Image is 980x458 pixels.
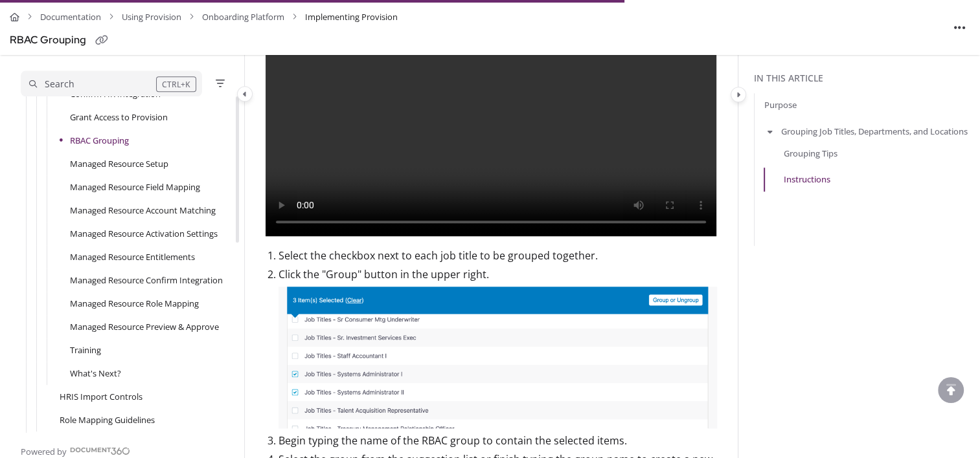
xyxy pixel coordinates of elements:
a: Managed Resource Confirm Integration [70,274,223,287]
div: CTRL+K [156,76,196,92]
a: Onboarding Platform [202,8,284,27]
a: Training [70,343,101,356]
a: Grouping Tips [784,147,838,160]
button: arrow [764,124,776,138]
li: Begin typing the name of the RBAC group to contain the selected items. [279,431,716,450]
button: Copy link of [91,30,112,51]
div: In this article [754,71,975,85]
a: Documentation [40,8,101,27]
a: What's Next? [70,367,121,380]
a: Managed Resource Entitlements [70,250,195,263]
video: Your browser does not support the audio element. [266,11,716,236]
a: Managed Resource Role Mapping [70,297,199,310]
span: Powered by [21,445,67,458]
div: scroll to top [938,377,964,403]
button: Filter [212,76,228,91]
a: Managed Resource Activation Settings [70,227,218,240]
a: Role Mapping Guidelines [60,413,155,426]
a: Purpose [764,98,797,111]
a: Managed Resource Setup [70,157,168,170]
a: Managed Resource Account Matching [70,204,216,217]
a: HRIS Import Controls [60,390,142,403]
a: Instructions [784,173,830,186]
a: RBAC Grouping [70,134,129,147]
a: Managed Resource Preview & Approve [70,320,219,333]
img: Document360 [70,447,130,455]
button: Article more options [950,17,970,38]
img: image-1678287661180.png [279,287,716,428]
button: Category toggle [731,87,746,102]
div: RBAC Grouping [10,31,86,50]
a: Grant Access to Provision [70,111,168,124]
div: Search [45,77,74,91]
li: Click the "Group" button in the upper right. [279,265,716,429]
a: Managed Resource Field Mapping [70,180,200,193]
span: Implementing Provision [305,8,398,27]
li: Select the checkbox next to each job title to be grouped together. [279,246,716,265]
a: Using Provision [122,8,181,27]
button: Search [21,71,202,96]
a: Powered by Document360 - opens in a new tab [21,442,130,458]
a: Grouping Job Titles, Departments, and Locations [781,125,968,138]
button: Category toggle [237,86,253,102]
a: Home [10,8,19,27]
